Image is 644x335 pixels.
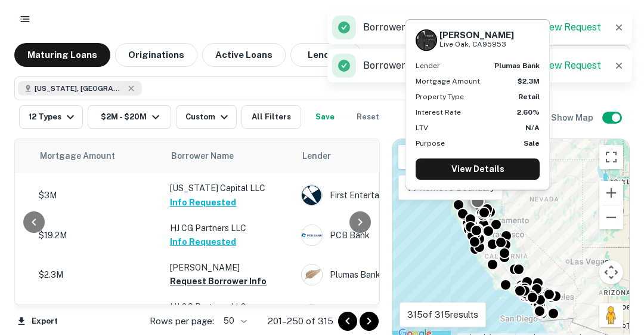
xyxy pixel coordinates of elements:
[416,122,428,133] p: LTV
[416,60,440,71] p: Lender
[599,260,623,284] button: Map camera controls
[170,182,289,195] p: [US_STATE] Capital LLC
[33,139,164,173] th: Mortgage Amount
[360,312,379,331] button: Go to next page
[19,105,83,129] button: 12 Types
[301,225,480,246] div: PCB Bank
[302,305,322,325] img: picture
[301,185,480,206] div: First Entertainment Credit Union
[540,21,601,33] a: View Request
[416,76,480,87] p: Mortgage Amount
[176,105,237,129] button: Custom
[416,107,461,118] p: Interest Rate
[551,111,595,124] h6: Show Map
[540,60,601,71] a: View Request
[170,195,236,210] button: Info Requested
[170,261,289,274] p: [PERSON_NAME]
[39,229,158,242] p: $19.2M
[150,314,214,328] p: Rows per page:
[268,314,333,328] p: 201–250 of 315
[302,225,322,245] img: picture
[584,201,644,259] iframe: Chat Widget
[88,105,171,129] button: $2M - $20M
[170,222,289,235] p: HJ CG Partners LLC
[599,303,623,327] button: Drag Pegman onto the map to open Street View
[170,235,236,249] button: Info Requested
[439,30,514,41] h6: [PERSON_NAME]
[349,105,387,129] button: Reset
[416,158,540,180] a: View Details
[164,139,295,173] th: Borrower Name
[416,91,464,102] p: Property Type
[599,181,623,205] button: Zoom in
[39,189,158,202] p: $3M
[518,77,540,85] strong: $2.3M
[40,149,131,163] span: Mortgage Amount
[170,300,289,314] p: HJ CG Partners LLC
[170,274,267,288] button: Request Borrower Info
[494,62,540,70] strong: plumas bank
[416,138,445,149] p: Purpose
[306,105,344,129] button: Save your search to get updates of matches that match your search criteria.
[517,108,540,116] strong: 2.60%
[302,149,331,163] span: Lender
[35,83,124,94] span: [US_STATE], [GEOGRAPHIC_DATA]
[363,59,601,73] p: Borrower info requested successfully.
[301,304,480,325] div: PCB Bank
[219,312,249,330] div: 50
[301,264,480,285] div: Plumas Bank
[525,124,540,132] strong: N/A
[241,105,301,129] button: All Filters
[171,149,234,163] span: Borrower Name
[518,93,540,101] strong: Retail
[338,312,357,331] button: Go to previous page
[290,43,362,67] button: Lenders
[524,139,540,147] strong: Sale
[14,312,61,330] button: Export
[202,43,286,67] button: Active Loans
[363,20,601,35] p: Borrower info requested successfully.
[185,110,231,124] div: Custom
[599,145,623,169] button: Toggle fullscreen view
[115,43,197,67] button: Originations
[302,265,322,285] img: picture
[295,139,486,173] th: Lender
[302,185,322,205] img: picture
[14,43,110,67] button: Maturing Loans
[407,308,478,322] p: 315 of 315 results
[398,145,447,169] button: Show street map
[39,268,158,281] p: $2.3M
[439,39,514,51] p: Live Oak, CA95953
